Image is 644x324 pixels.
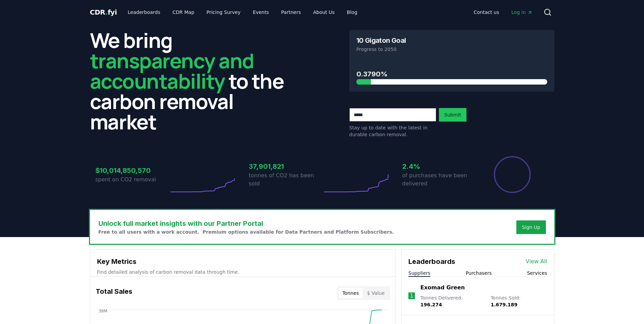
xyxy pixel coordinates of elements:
a: Log in [506,6,538,18]
a: Partners [276,6,306,18]
h3: 2.4% [402,161,476,172]
h3: Leaderboards [408,256,455,267]
p: spent on CO2 removal [95,176,169,184]
h3: $10,014,850,570 [95,165,169,176]
span: . [105,8,108,16]
h3: 37,901,821 [249,161,322,172]
button: Purchasers [466,270,492,276]
span: 1.679.189 [491,302,517,307]
a: Pricing Survey [201,6,246,18]
p: Stay up to date with the latest in durable carbon removal. [349,124,436,138]
a: Blog [342,6,363,18]
span: Log in [511,9,532,16]
p: Tonnes Delivered : [420,294,484,308]
tspan: 38M [98,309,107,313]
p: Find detailed analysis of carbon removal data through time. [97,269,389,275]
h3: Key Metrics [97,256,389,267]
button: Services [527,270,547,276]
a: Exomad Green [420,284,465,292]
p: Free to all users with a work account. Premium options available for Data Partners and Platform S... [98,229,394,235]
p: of purchases have been delivered [402,172,476,188]
a: Events [247,6,274,18]
button: Submit [439,108,467,122]
a: Leaderboards [122,6,166,18]
nav: Main [468,6,538,18]
div: Percentage of sales delivered [493,156,531,194]
h3: Unlock full market insights with our Partner Portal [98,218,394,229]
h2: We bring to the carbon removal market [90,30,295,132]
button: Suppliers [408,270,430,276]
button: Tonnes [338,288,363,299]
h3: 0.3790% [356,69,547,79]
span: 196.274 [420,302,442,307]
h3: Total Sales [96,286,132,300]
button: Sign Up [516,220,546,234]
h3: 10 Gigaton Goal [356,37,406,44]
nav: Main [122,6,363,18]
a: About Us [308,6,340,18]
p: tonnes of CO2 has been sold [249,172,322,188]
button: $ Value [363,288,389,299]
p: Progress to 2050 [356,46,547,53]
a: View All [526,257,547,266]
p: 1 [410,292,413,300]
a: Contact us [468,6,504,18]
a: Sign Up [522,224,540,231]
p: Tonnes Sold : [491,294,547,308]
span: CDR fyi [90,8,117,16]
a: CDR Map [167,6,200,18]
span: transparency and accountability [90,47,254,95]
a: CDR.fyi [90,7,117,17]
